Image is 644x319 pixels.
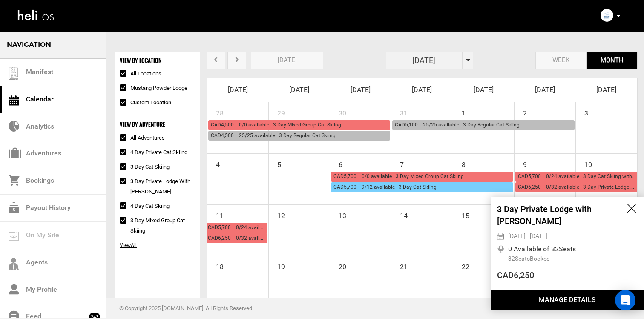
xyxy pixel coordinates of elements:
[615,290,635,310] div: Open Intercom Messenger
[120,242,131,248] span: View
[572,245,576,253] span: s
[17,5,55,27] img: heli-logo
[251,52,323,69] button: [DATE]
[120,83,187,93] label: Mustang Powder Lodge
[330,256,347,273] span: 20
[211,132,336,138] span: CAD4,500 25/25 available 3 Day Regular Cat Skiing
[207,52,225,69] button: prev
[508,232,547,240] div: [DATE] - [DATE]
[497,245,505,253] img: calendar-seat.svg
[227,52,246,69] button: next
[269,154,282,171] span: 5
[208,235,340,241] span: CAD6,250 0/32 available 3 Day Private Lodge with Heli
[515,154,528,171] span: 9
[330,205,347,222] span: 13
[351,86,371,94] span: [DATE]
[269,205,286,222] span: 12
[207,154,221,171] span: 4
[601,9,613,22] img: img_0ff4e6702feb5b161957f2ea789f15f4.png
[395,122,520,128] span: CAD5,100 25/25 available 3 Day Regular Cat Skiing
[535,52,586,69] button: week
[9,232,19,241] img: on_my_site.svg
[491,290,644,310] button: Manage Details
[453,102,466,119] span: 1
[120,121,195,129] div: VIEW BY ADVENTURE
[497,204,592,227] a: 3 Day Private Lodge with [PERSON_NAME]
[120,162,170,172] label: 3 Day Cat Skiing
[515,102,528,119] span: 2
[120,176,195,197] label: 3 Day Private Lodge with [PERSON_NAME]
[208,224,332,230] span: CAD5,700 0/24 available 3 Day Cat Skiing with Heli
[120,201,170,211] label: 4 Day Cat Skiing
[391,102,408,119] span: 31
[508,244,576,254] div: 0 Available of 32
[330,102,347,119] span: 30
[120,242,137,248] span: All
[527,255,530,262] span: s
[453,256,470,273] span: 22
[289,86,309,94] span: [DATE]
[559,245,572,253] span: Seat
[518,173,642,179] span: CAD5,700 0/24 available 3 Day Cat Skiing with Heli
[508,254,576,263] div: 32 Booked
[586,52,638,69] button: month
[535,86,555,94] span: [DATE]
[7,67,20,80] img: guest-list.svg
[330,154,343,171] span: 6
[333,184,437,190] span: CAD5,700 9/12 available 3 Day Cat Skiing
[207,256,224,273] span: 18
[497,269,638,282] div: CAD6,250
[453,205,470,222] span: 15
[9,258,19,270] img: agents-icon.svg
[627,204,636,213] img: close-icon-black.svg
[391,256,408,273] span: 21
[120,216,195,236] label: 3 Day Mixed Group Cat Skiing
[207,205,224,222] span: 11
[453,154,466,171] span: 8
[120,69,161,79] label: All Locations
[515,255,527,262] span: Seat
[391,205,408,222] span: 14
[596,86,616,94] span: [DATE]
[269,256,286,273] span: 19
[412,86,432,94] span: [DATE]
[576,102,589,119] span: 3
[269,102,286,119] span: 29
[391,154,405,171] span: 7
[9,95,19,106] img: calendar.svg
[211,122,341,128] span: CAD4,500 0/0 available 3 Day Mixed Group Cat Skiing
[207,102,224,119] span: 28
[497,233,504,240] img: calendar-date.svg
[474,86,494,94] span: [DATE]
[576,154,593,171] span: 10
[120,57,195,65] div: VIEW BY LOCATION
[120,98,171,108] label: Custom Location
[120,133,165,143] label: All Adventures
[228,86,248,94] span: [DATE]
[333,173,464,179] span: CAD5,700 0/0 available 3 Day Mixed Group Cat Skiing
[120,147,187,158] label: 4 Day Private Cat Skiing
